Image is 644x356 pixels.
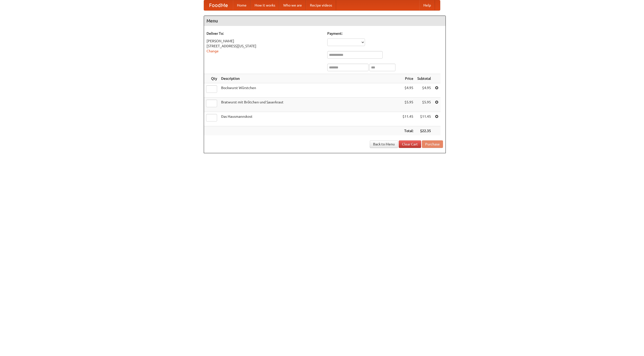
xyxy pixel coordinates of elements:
[306,0,336,10] a: Recipe videos
[219,74,400,83] th: Description
[415,112,433,126] td: $11.45
[219,112,400,126] td: Das Hausmannskost
[204,0,233,10] a: FoodMe
[415,98,433,112] td: $5.95
[327,31,443,36] h5: Payment:
[251,0,279,10] a: How it works
[422,140,443,148] button: Purchase
[415,126,433,136] th: $22.35
[415,74,433,83] th: Subtotal
[233,0,251,10] a: Home
[400,74,415,83] th: Price
[207,38,322,44] div: [PERSON_NAME]
[400,83,415,98] td: $4.95
[419,0,435,10] a: Help
[219,98,400,112] td: Bratwurst mit Brötchen und Sauerkraut
[207,31,322,36] h5: Deliver To:
[400,112,415,126] td: $11.45
[219,83,400,98] td: Bockwurst Würstchen
[207,49,219,53] a: Change
[400,98,415,112] td: $5.95
[207,44,322,49] div: [STREET_ADDRESS][US_STATE]
[370,140,398,148] a: Back to Menu
[204,74,219,83] th: Qty
[279,0,306,10] a: Who we are
[204,16,446,26] h4: Menu
[399,140,421,148] a: Clear Cart
[400,126,415,136] th: Total:
[415,83,433,98] td: $4.95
